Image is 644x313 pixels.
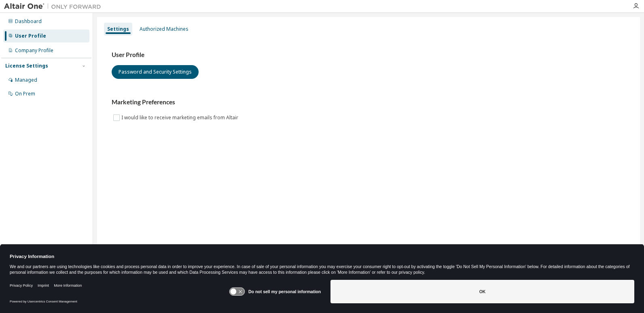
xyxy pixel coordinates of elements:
[140,26,189,32] div: Authorized Machines
[15,91,35,97] div: On Prem
[15,77,37,83] div: Managed
[4,2,105,11] img: Altair One
[112,98,625,106] h3: Marketing Preferences
[15,47,53,54] div: Company Profile
[15,18,42,25] div: Dashboard
[15,33,46,39] div: User Profile
[112,51,625,59] h3: User Profile
[121,113,240,123] label: I would like to receive marketing emails from Altair
[5,63,48,69] div: License Settings
[107,26,129,32] div: Settings
[112,65,199,79] button: Password and Security Settings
